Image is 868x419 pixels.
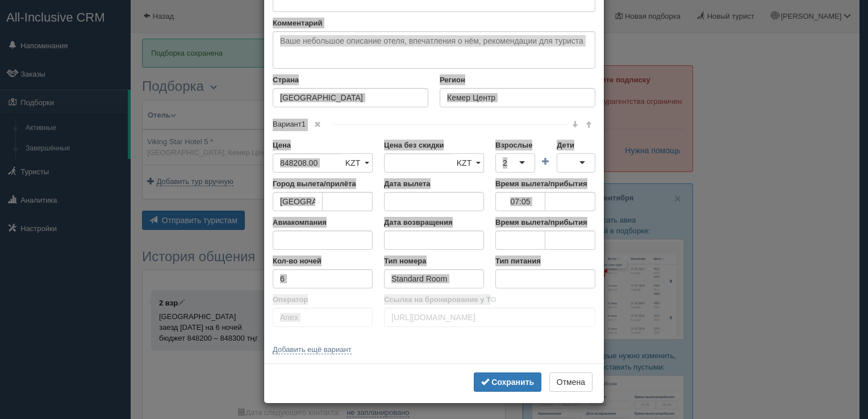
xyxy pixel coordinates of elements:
[384,294,595,305] label: Ссылка на бронирование у ТО
[273,140,373,150] label: Цена
[474,372,541,392] button: Сохранить
[345,158,360,167] span: KZT
[273,120,333,128] span: Вариант
[384,255,484,266] label: Тип номера
[273,294,373,305] label: Оператор
[495,255,595,266] label: Тип питания
[549,372,592,392] button: Отмена
[384,140,484,150] label: Цена без скидки
[440,74,595,85] label: Регион
[557,140,595,150] label: Дети
[273,74,428,85] label: Страна
[457,158,471,167] span: KZT
[503,157,507,169] div: 2
[273,18,595,28] label: Комментарий
[273,255,373,266] label: Кол-во ночей
[273,217,373,228] label: Авиакомпания
[340,153,373,173] a: KZT
[491,378,534,387] b: Сохранить
[384,178,484,189] label: Дата вылета
[384,217,484,228] label: Дата возвращения
[452,153,484,173] a: KZT
[273,345,352,354] a: Добавить ещё вариант
[495,140,535,150] label: Взрослые
[273,178,373,189] label: Город вылета/прилёта
[495,217,595,228] label: Время вылета/прибытия
[495,178,595,189] label: Время вылета/прибытия
[302,120,306,128] span: 1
